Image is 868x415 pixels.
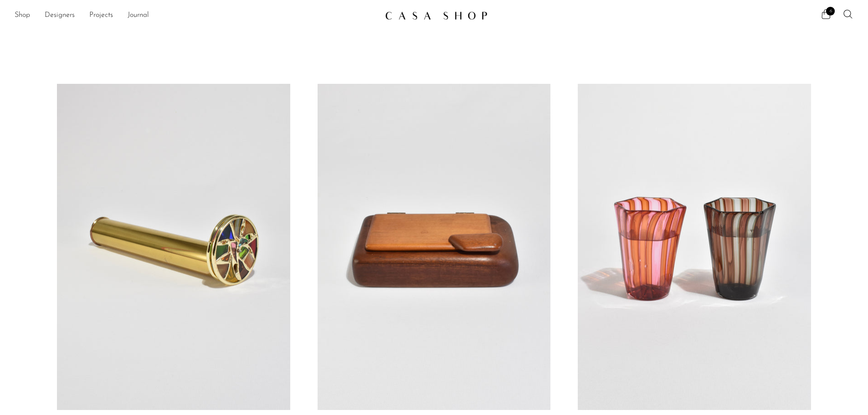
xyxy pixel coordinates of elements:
nav: Desktop navigation [15,8,378,23]
ul: NEW HEADER MENU [15,8,378,23]
a: Projects [89,10,113,21]
a: Shop [15,10,30,21]
a: Designers [45,10,75,21]
a: Journal [128,10,149,21]
span: 6 [826,7,835,15]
